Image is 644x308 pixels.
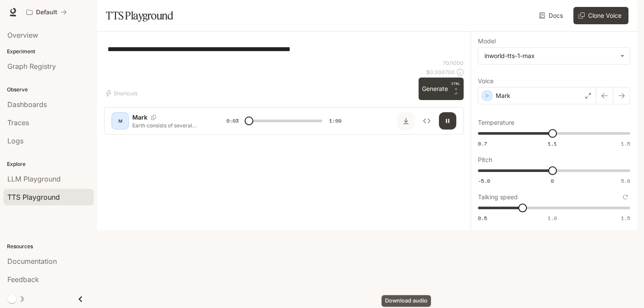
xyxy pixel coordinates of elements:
[478,38,496,44] p: Model
[226,117,239,125] span: 0:03
[132,113,147,122] p: Mark
[484,52,616,60] div: inworld-tts-1-max
[548,140,557,147] span: 1.1
[621,177,630,185] span: 5.0
[418,78,464,100] button: GenerateCTRL +⏎
[113,114,127,128] div: M
[478,140,487,147] span: 0.7
[548,214,557,222] span: 1.0
[147,115,160,120] button: Copy Voice ID
[478,194,518,200] p: Talking speed
[478,177,490,185] span: -5.0
[478,120,514,126] p: Temperature
[23,3,71,21] button: All workspaces
[496,91,510,100] p: Mark
[443,59,464,67] p: 70 / 1000
[104,86,141,100] button: Shortcuts
[397,112,415,130] button: Download audio
[418,112,435,130] button: Inspect
[573,7,628,24] button: Clone Voice
[551,177,554,185] span: 0
[36,9,57,16] p: Default
[106,7,173,24] h1: TTS Playground
[382,295,431,307] div: Download audio
[621,214,630,222] span: 1.5
[426,68,455,76] p: $ 0.000700
[329,117,341,125] span: 1:09
[621,192,630,202] button: Reset to default
[478,48,630,64] div: inworld-tts-1-max
[132,122,206,129] p: Earth consists of several layers, with the crust being most relevant to human activity. This thin...
[478,157,492,163] p: Pitch
[478,78,494,84] p: Voice
[478,214,487,222] span: 0.5
[621,140,630,147] span: 1.5
[451,81,460,97] p: ⏎
[537,7,566,24] a: Docs
[451,81,460,91] p: CTRL +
